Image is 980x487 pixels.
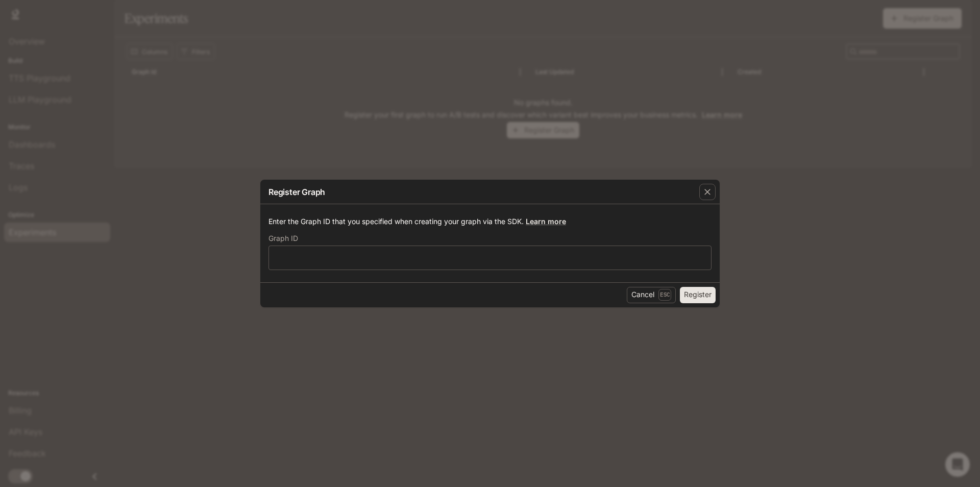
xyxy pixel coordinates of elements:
[268,216,712,227] p: Enter the Graph ID that you specified when creating your graph via the SDK.
[627,287,676,303] button: CancelEsc
[268,186,325,198] p: Register Graph
[268,235,298,242] p: Graph ID
[658,289,671,300] p: Esc
[680,287,716,303] button: Register
[526,217,566,226] a: Learn more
